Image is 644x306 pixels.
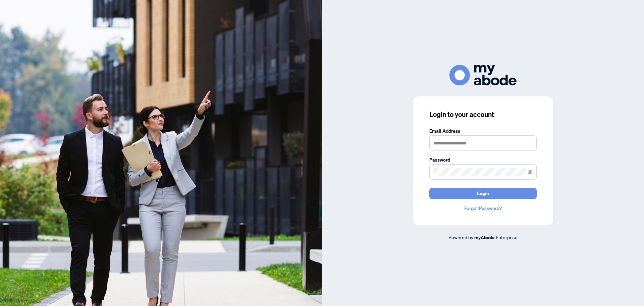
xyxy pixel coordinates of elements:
[496,234,518,240] span: Enterprise
[474,234,495,241] a: myAbode
[528,170,532,174] span: eye-invisible
[449,65,517,85] img: ma-logo
[448,234,473,240] span: Powered by
[429,188,537,199] button: Login
[477,188,489,199] span: Login
[429,127,537,135] label: Email Address
[429,205,537,212] a: Forgot Password?
[429,156,537,164] label: Password
[429,110,537,119] h3: Login to your account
